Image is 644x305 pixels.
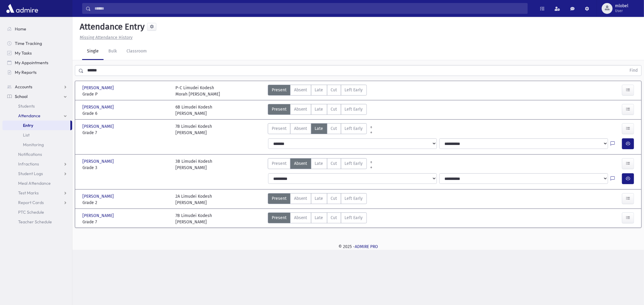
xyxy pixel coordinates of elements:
[272,87,287,93] span: Present
[2,92,72,101] a: School
[15,60,48,65] span: My Appointments
[2,82,72,92] a: Accounts
[2,101,72,111] a: Students
[175,193,212,206] div: 2A Limudei Kodesh [PERSON_NAME]
[268,123,367,136] div: AttTypes
[91,3,527,14] input: Search
[175,212,212,225] div: 7B Limudei Kodesh [PERSON_NAME]
[2,39,72,48] a: Time Tracking
[82,85,115,91] span: [PERSON_NAME]
[77,35,133,40] a: Missing Attendance History
[82,165,169,171] span: Grade 3
[294,195,307,202] span: Absent
[615,4,628,8] span: mlobel
[18,219,52,225] span: Teacher Schedule
[82,104,115,110] span: [PERSON_NAME]
[331,195,337,202] span: Cut
[2,188,72,198] a: Test Marks
[2,121,70,130] a: Entry
[272,160,287,167] span: Present
[2,111,72,121] a: Attendance
[18,181,51,186] span: Meal Attendance
[315,195,323,202] span: Late
[294,106,307,112] span: Absent
[23,142,44,147] span: Monitoring
[82,193,115,200] span: [PERSON_NAME]
[80,35,133,40] u: Missing Attendance History
[355,244,378,249] a: ADMIRE PRO
[15,70,37,75] span: My Reports
[626,65,641,76] button: Find
[15,84,32,90] span: Accounts
[82,123,115,130] span: [PERSON_NAME]
[175,85,220,97] div: P-C Limudei Kodesh Morah [PERSON_NAME]
[2,198,72,207] a: Report Cards
[315,160,323,167] span: Late
[2,48,72,58] a: My Tasks
[18,190,39,196] span: Test Marks
[15,26,26,32] span: Home
[272,106,287,112] span: Present
[104,43,122,60] a: Bulk
[82,43,104,60] a: Single
[2,24,72,34] a: Home
[82,110,169,117] span: Grade 6
[294,125,307,132] span: Absent
[82,130,169,136] span: Grade 7
[175,123,212,136] div: 7B Limudei Kodesh [PERSON_NAME]
[5,2,40,14] img: AdmirePro
[345,215,363,221] span: Left Early
[331,106,337,112] span: Cut
[82,200,169,206] span: Grade 2
[315,87,323,93] span: Late
[82,244,634,250] div: © 2025 -
[2,140,72,149] a: Monitoring
[2,207,72,217] a: PTC Schedule
[18,209,44,215] span: PTC Schedule
[294,87,307,93] span: Absent
[18,171,43,176] span: Student Logs
[315,106,323,112] span: Late
[315,215,323,221] span: Late
[615,8,628,13] span: User
[268,158,367,171] div: AttTypes
[2,178,72,188] a: Meal Attendance
[15,50,32,56] span: My Tasks
[2,58,72,68] a: My Appointments
[272,195,287,202] span: Present
[294,215,307,221] span: Absent
[268,85,367,97] div: AttTypes
[82,212,115,219] span: [PERSON_NAME]
[331,87,337,93] span: Cut
[331,160,337,167] span: Cut
[268,104,367,117] div: AttTypes
[345,160,363,167] span: Left Early
[82,219,169,225] span: Grade 7
[18,113,40,118] span: Attendance
[331,215,337,221] span: Cut
[315,125,323,132] span: Late
[15,41,42,46] span: Time Tracking
[122,43,152,60] a: Classroom
[2,169,72,178] a: Student Logs
[18,161,39,167] span: Infractions
[18,103,35,109] span: Students
[2,149,72,159] a: Notifications
[294,160,307,167] span: Absent
[345,106,363,112] span: Left Early
[2,217,72,227] a: Teacher Schedule
[268,193,367,206] div: AttTypes
[345,125,363,132] span: Left Early
[268,212,367,225] div: AttTypes
[331,125,337,132] span: Cut
[175,158,212,171] div: 3B Limudei Kodesh [PERSON_NAME]
[345,87,363,93] span: Left Early
[345,195,363,202] span: Left Early
[77,22,145,32] h5: Attendance Entry
[18,200,44,205] span: Report Cards
[2,159,72,169] a: Infractions
[2,68,72,77] a: My Reports
[23,123,33,128] span: Entry
[23,132,30,138] span: List
[15,94,27,99] span: School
